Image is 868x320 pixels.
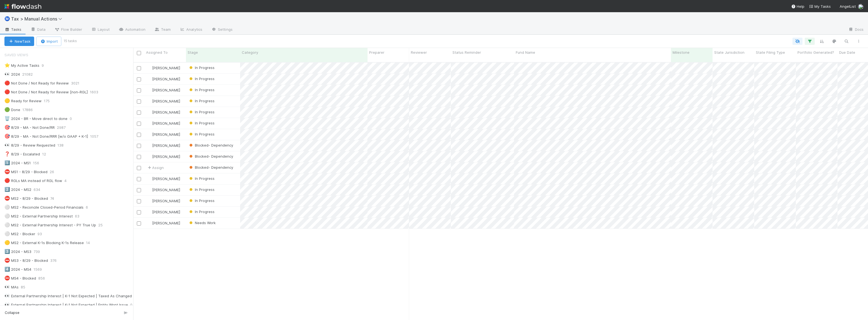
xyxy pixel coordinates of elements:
[4,124,55,131] div: 8/29 - MA - Not Done/RR
[4,160,31,167] div: 2024 - MS1
[4,177,62,184] div: RGLs MA instead of RGL flow
[137,221,141,226] input: Toggle Row Selected
[452,50,481,55] span: Status Reminder
[797,50,834,55] span: Portfolio Generated?
[4,62,39,69] div: My Active Tasks
[75,213,85,220] span: 63
[714,50,744,55] span: State Jurisdiction
[137,177,141,181] input: Toggle Row Selected
[242,50,258,55] span: Category
[411,50,427,55] span: Reviewer
[147,154,151,159] img: avatar_711f55b7-5a46-40da-996f-bc93b6b86381.png
[137,99,141,104] input: Toggle Row Selected
[188,131,215,137] div: In Progress
[34,248,46,255] span: 739
[4,63,10,68] span: ⭐
[188,143,233,147] span: Blocked- Dependency
[137,51,141,55] input: Toggle All Rows Selected
[137,199,141,203] input: Toggle Row Selected
[147,87,180,93] div: [PERSON_NAME]
[152,110,180,114] span: [PERSON_NAME]
[147,110,151,114] img: avatar_711f55b7-5a46-40da-996f-bc93b6b86381.png
[4,168,47,175] div: MS1 - 8/29 - Blocked
[90,133,104,140] span: 1057
[4,204,84,211] div: MS2 - Reconcile Closed-Period Financials
[4,293,10,298] span: 👀
[150,25,175,34] a: Team
[152,176,180,181] span: [PERSON_NAME]
[844,25,868,34] a: Docs
[4,195,48,202] div: MS2 - 8/29 - Blocked
[137,133,141,137] input: Toggle Row Selected
[4,186,31,193] div: 2024 - MS2
[147,188,151,192] img: avatar_66854b90-094e-431f-b713-6ac88429a2b8.png
[188,99,215,103] span: In Progress
[42,62,49,69] span: 9
[188,154,233,158] span: Blocked- Dependency
[34,186,46,193] span: 634
[809,4,831,9] span: My Tasks
[146,50,168,55] span: Assigned To
[64,177,72,184] span: 4
[4,106,20,113] div: Done
[188,176,215,181] span: In Progress
[4,231,10,236] span: ⚪
[137,77,141,81] input: Toggle Row Selected
[188,76,215,81] span: In Progress
[756,50,785,55] span: State Filing Type
[4,213,73,220] div: MS2 - External Partnership Interest
[70,115,77,122] span: 0
[21,284,31,291] span: 85
[50,257,62,264] span: 376
[188,121,215,125] span: In Progress
[188,165,233,170] div: Blocked- Dependency
[4,267,10,272] span: 4️⃣
[4,285,10,289] span: 👀
[152,143,180,148] span: [PERSON_NAME]
[4,258,10,263] span: ⛔
[147,121,180,126] div: [PERSON_NAME]
[5,310,19,315] span: Collapse
[152,221,180,225] span: [PERSON_NAME]
[137,111,141,115] input: Toggle Row Selected
[42,151,52,158] span: 12
[4,276,10,280] span: ⛔
[34,266,47,273] span: 1569
[147,132,151,137] img: avatar_cfa6ccaa-c7d9-46b3-b608-2ec56ecf97ad.png
[516,50,535,55] span: Fund Name
[840,4,856,9] span: AngelList
[22,71,38,78] span: 21082
[188,142,233,148] div: Blocked- Dependency
[152,188,180,192] span: [PERSON_NAME]
[4,293,132,299] div: External Partnership Interest | K-1 Not Expected | Taxed As Changed
[152,88,180,92] span: [PERSON_NAME]
[4,152,10,156] span: ❓
[4,80,69,87] div: Not Done / Not Ready for Review
[44,98,55,104] span: 175
[4,27,22,32] span: Tasks
[188,209,215,214] span: In Progress
[4,72,10,76] span: 👀
[152,199,180,203] span: [PERSON_NAME]
[147,88,151,92] img: avatar_cfa6ccaa-c7d9-46b3-b608-2ec56ecf97ad.png
[809,4,831,9] a: My Tasks
[147,99,151,103] img: avatar_d45d11ee-0024-4901-936f-9df0a9cc3b4e.png
[175,25,207,34] a: Analytics
[188,220,216,226] div: Needs Work
[71,80,85,87] span: 3021
[147,77,151,81] img: avatar_e41e7ae5-e7d9-4d8d-9f56-31b0d7a2f4fd.png
[50,25,87,34] a: Flow Builder
[114,25,150,34] a: Automation
[4,49,28,60] span: Saved Views
[36,37,61,46] button: Import
[152,66,180,70] span: [PERSON_NAME]
[4,142,55,149] div: 8/29 - Review Requested
[4,301,128,308] div: External Partnership Interest | K-1 Not Expected | Entity Wont Issue
[137,210,141,214] input: Toggle Row Selected
[791,4,804,9] div: Help
[4,89,88,96] div: Not Done / Not Ready for Review [non-RGL]
[137,188,141,192] input: Toggle Row Selected
[147,98,180,104] div: [PERSON_NAME]
[4,248,31,255] div: 2024 - MS3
